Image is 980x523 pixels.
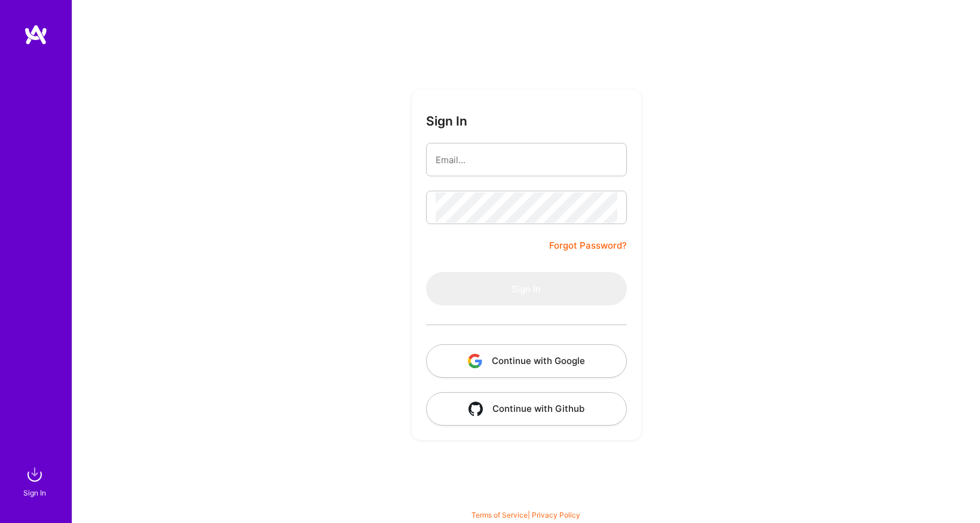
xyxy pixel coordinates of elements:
[549,238,627,253] a: Forgot Password?
[24,24,48,45] img: logo
[532,510,580,519] a: Privacy Policy
[23,463,47,487] img: sign in
[426,344,627,378] button: Continue with Google
[468,354,482,368] img: icon
[25,463,47,499] a: sign inSign In
[468,402,483,416] img: icon
[471,510,528,519] a: Terms of Service
[471,510,580,519] span: |
[426,392,627,426] button: Continue with Github
[426,272,627,305] button: Sign In
[72,487,980,517] div: © 2025 ATeams Inc., All rights reserved.
[436,145,617,175] input: Email...
[23,487,46,499] div: Sign In
[426,114,467,129] h3: Sign In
